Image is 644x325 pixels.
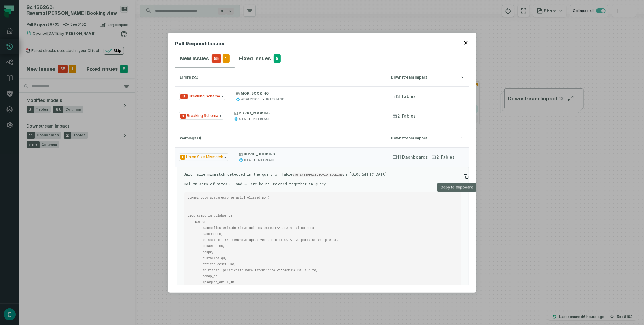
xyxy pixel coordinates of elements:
[180,75,464,80] button: errors (55)Downstream Impact
[244,158,251,162] div: OTA
[184,181,461,186] p: Column sets of sizes 66 and 65 are being unioned together in query:
[393,93,416,99] span: 3 Tables
[293,173,343,177] code: OTA.INTERFACE.BOVIO_BOOKING
[175,86,469,129] div: errors (55)Downstream Impact
[391,75,464,80] div: Downstream Impact
[180,75,388,80] div: errors (55)
[180,136,464,141] button: warnings (1)Downstream Impact
[253,117,271,121] div: INTERFACE
[184,172,461,177] p: Union size mismatch detected in the query of Table in [GEOGRAPHIC_DATA].
[179,112,223,120] span: Issue Type
[274,54,281,63] span: 5
[175,86,469,106] button: Issue TypeMOR_BOOKINGANALYTICSINTERFACE3 Tables
[179,153,228,161] span: Issue Type
[175,147,469,167] button: Issue TypeBOVIO_BOOKINGOTAINTERFACE11 Dashboards2 Tables
[180,94,188,99] span: Severity
[212,54,221,63] span: 55
[180,155,185,160] span: Severity
[391,136,464,141] div: Downstream Impact
[393,154,428,160] span: 11 Dashboards
[175,106,469,125] button: Issue TypeBOVIO_BOOKINGOTAINTERFACE2 Tables
[180,136,388,141] div: warnings (1)
[241,97,260,102] div: ANALYTICS
[180,114,186,119] span: Severity
[258,158,275,162] div: INTERFACE
[234,111,382,115] p: BOVIO_BOOKING
[437,183,476,192] div: Copy to Clipboard
[239,152,382,157] p: BOVIO_BOOKING
[239,117,246,121] div: OTA
[175,40,225,50] h2: Pull Request Issues
[393,113,416,119] span: 2 Tables
[432,154,455,160] span: 2 Tables
[179,93,225,100] span: Issue Type
[236,91,382,96] p: MOR_BOOKING
[266,97,284,102] div: INTERFACE
[180,55,209,62] h4: New Issues
[223,54,230,63] span: 1
[239,55,271,62] h4: Fixed Issues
